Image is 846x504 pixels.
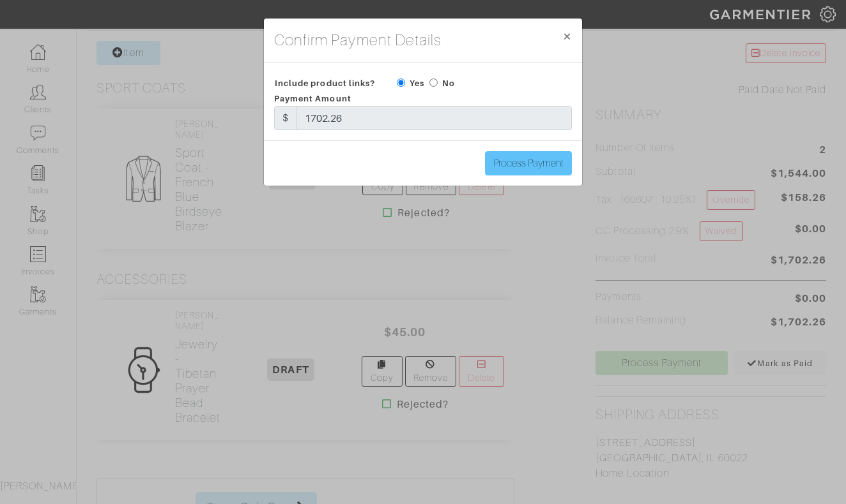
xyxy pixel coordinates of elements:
[274,106,297,130] div: $
[562,27,572,45] span: ×
[274,94,351,103] span: Payment Amount
[485,151,572,175] input: Process Payment
[410,77,424,89] label: Yes
[274,29,441,52] h4: Confirm Payment Details
[442,77,455,89] label: No
[275,74,375,93] span: Include product links?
